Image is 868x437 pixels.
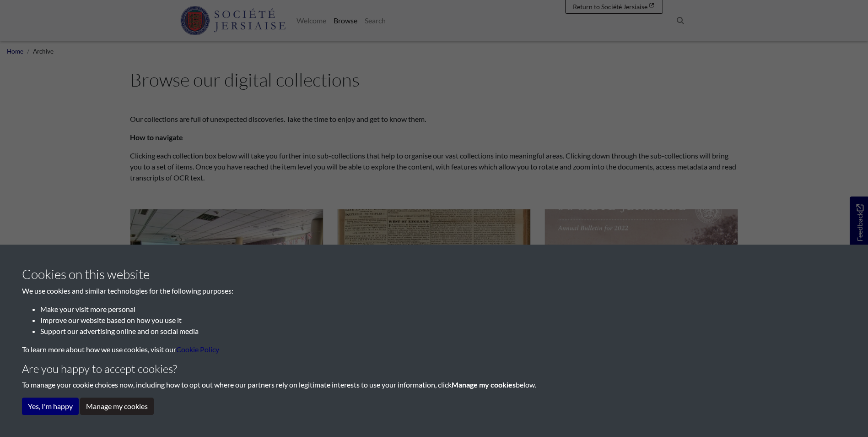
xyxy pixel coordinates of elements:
[22,267,846,282] h3: Cookies on this website
[40,315,846,326] li: Improve our website based on how you use it
[22,285,846,296] p: We use cookies and similar technologies for the following purposes:
[22,344,846,355] p: To learn more about how we use cookies, visit our
[22,398,79,415] button: Yes, I'm happy
[40,326,846,337] li: Support our advertising online and on social media
[22,379,846,390] p: To manage your cookie choices now, including how to opt out where our partners rely on legitimate...
[176,345,219,354] a: learn more about cookies
[452,380,516,389] strong: Manage my cookies
[80,398,154,415] button: Manage my cookies
[40,304,846,315] li: Make your visit more personal
[22,362,846,376] h4: Are you happy to accept cookies?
